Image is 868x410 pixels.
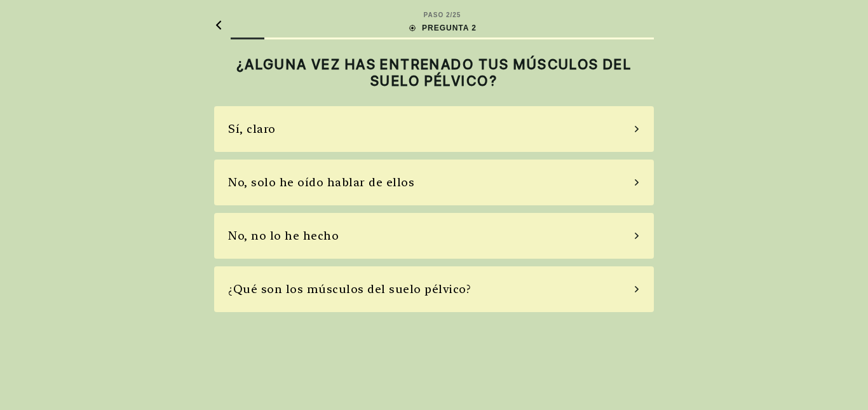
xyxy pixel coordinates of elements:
[228,120,276,137] div: Sí, claro
[408,22,477,34] div: PREGUNTA 2
[228,227,339,244] div: No, no lo he hecho
[424,10,461,20] div: PASO 2 / 25
[228,174,414,191] div: No, solo he oído hablar de ellos
[228,280,471,297] div: ¿Qué son los músculos del suelo pélvico?
[214,56,654,90] h2: ¿ALGUNA VEZ HAS ENTRENADO TUS MÚSCULOS DEL SUELO PÉLVICO?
